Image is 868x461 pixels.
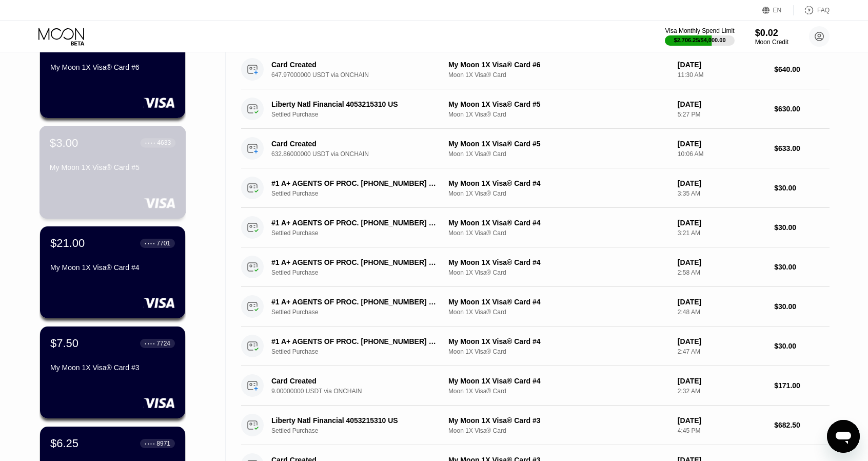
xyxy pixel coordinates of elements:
div: Settled Purchase [271,309,450,316]
div: #1 A+ AGENTS OF PROC. [PHONE_NUMBER] US [271,179,438,187]
div: Liberty Natl Financial 4053215310 US [271,416,438,425]
div: $30.00 [774,184,830,192]
div: Settled Purchase [271,229,450,237]
div: 11:30 AM [678,71,766,79]
div: Moon 1X Visa® Card [448,71,669,79]
div: $21.00 [50,237,85,250]
div: My Moon 1X Visa® Card #5 [448,100,669,108]
div: $171.00 [774,381,830,390]
div: 2:47 AM [678,348,766,355]
div: [DATE] [678,258,766,266]
div: My Moon 1X Visa® Card #4 [50,263,175,272]
div: My Moon 1X Visa® Card #5 [50,163,175,171]
div: $0.02Moon Credit [755,28,788,46]
div: [DATE] [678,337,766,345]
div: Card Created [271,377,438,385]
div: ● ● ● ● [145,141,155,144]
div: EN [762,5,794,15]
div: [DATE] [678,179,766,187]
div: #1 A+ AGENTS OF PROC. [PHONE_NUMBER] USSettled PurchaseMy Moon 1X Visa® Card #4Moon 1X Visa® Card... [241,168,830,208]
div: My Moon 1X Visa® Card #4 [448,377,669,385]
div: #1 A+ AGENTS OF PROC. [PHONE_NUMBER] USSettled PurchaseMy Moon 1X Visa® Card #4Moon 1X Visa® Card... [241,208,830,247]
div: Card Created9.00000000 USDT via ONCHAINMy Moon 1X Visa® Card #4Moon 1X Visa® Card[DATE]2:32 AM$17... [241,366,830,406]
div: My Moon 1X Visa® Card #3 [50,363,175,372]
div: $630.00 [774,105,830,113]
div: $30.00 [774,342,830,350]
div: [DATE] [678,377,766,385]
div: EN [773,7,782,14]
div: Moon Credit [755,39,788,46]
div: [DATE] [678,298,766,306]
div: [DATE] [678,140,766,148]
div: My Moon 1X Visa® Card #4 [448,219,669,227]
div: Liberty Natl Financial 4053215310 USSettled PurchaseMy Moon 1X Visa® Card #3Moon 1X Visa® Card[DA... [241,406,830,445]
div: #1 A+ AGENTS OF PROC. [PHONE_NUMBER] USSettled PurchaseMy Moon 1X Visa® Card #4Moon 1X Visa® Card... [241,247,830,287]
div: 2:32 AM [678,388,766,395]
div: 10:06 AM [678,150,766,158]
div: $2,706.25 / $4,000.00 [674,37,726,43]
div: #1 A+ AGENTS OF PROC. [PHONE_NUMBER] US [271,219,438,227]
div: My Moon 1X Visa® Card #4 [448,337,669,345]
div: 632.86000000 USDT via ONCHAIN [271,150,450,158]
iframe: Button to launch messaging window [827,420,860,453]
div: My Moon 1X Visa® Card #5 [448,140,669,148]
div: Settled Purchase [271,427,450,434]
div: Moon 1X Visa® Card [448,309,669,316]
div: $633.00 [774,144,830,152]
div: 2:48 AM [678,309,766,316]
div: My Moon 1X Visa® Card #4 [448,298,669,306]
div: #1 A+ AGENTS OF PROC. [PHONE_NUMBER] USSettled PurchaseMy Moon 1X Visa® Card #4Moon 1X Visa® Card... [241,326,830,366]
div: 4633 [157,139,171,146]
div: $30.00 [774,223,830,232]
div: My Moon 1X Visa® Card #3 [448,416,669,425]
div: #1 A+ AGENTS OF PROC. [PHONE_NUMBER] US [271,258,438,266]
div: $21.00● ● ● ●7701My Moon 1X Visa® Card #4 [40,226,185,318]
div: 8971 [156,440,170,447]
div: FAQ [794,5,830,15]
div: 7724 [156,340,170,347]
div: $640.00 [774,65,830,73]
div: Card Created632.86000000 USDT via ONCHAINMy Moon 1X Visa® Card #5Moon 1X Visa® Card[DATE]10:06 AM... [241,129,830,168]
div: Card Created647.97000000 USDT via ONCHAINMy Moon 1X Visa® Card #6Moon 1X Visa® Card[DATE]11:30 AM... [241,50,830,89]
div: #1 A+ AGENTS OF PROC. [PHONE_NUMBER] US [271,337,438,345]
div: $7.50● ● ● ●7724My Moon 1X Visa® Card #3 [40,326,185,418]
div: $7.50 [50,337,78,350]
div: Settled Purchase [271,348,450,355]
div: 4:45 PM [678,427,766,434]
div: My Moon 1X Visa® Card #4 [448,179,669,187]
div: Settled Purchase [271,269,450,276]
div: 3:21 AM [678,229,766,237]
div: [DATE] [678,100,766,108]
div: ● ● ● ● [145,342,155,345]
div: 3:35 AM [678,190,766,197]
div: Moon 1X Visa® Card [448,427,669,434]
div: Moon 1X Visa® Card [448,388,669,395]
div: Moon 1X Visa® Card [448,150,669,158]
div: Visa Monthly Spend Limit [665,27,734,34]
div: Settled Purchase [271,190,450,197]
div: Moon 1X Visa® Card [448,348,669,355]
div: Settled Purchase [271,111,450,118]
div: $30.00 [774,263,830,271]
div: [DATE] [678,416,766,425]
div: [DATE] [678,61,766,69]
div: 2:58 AM [678,269,766,276]
div: Liberty Natl Financial 4053215310 US [271,100,438,108]
div: #1 A+ AGENTS OF PROC. [PHONE_NUMBER] USSettled PurchaseMy Moon 1X Visa® Card #4Moon 1X Visa® Card... [241,287,830,326]
div: My Moon 1X Visa® Card #4 [448,258,669,266]
div: My Moon 1X Visa® Card #6 [448,61,669,69]
div: $0.02 [755,28,788,39]
div: $6.25 [50,437,78,450]
div: FAQ [817,7,830,14]
div: #1 A+ AGENTS OF PROC. [PHONE_NUMBER] US [271,298,438,306]
div: 5:27 PM [678,111,766,118]
div: $3.00 [50,136,78,149]
div: Moon 1X Visa® Card [448,111,669,118]
div: Visa Monthly Spend Limit$2,706.25/$4,000.00 [665,27,734,46]
div: Card Created [271,61,438,69]
div: Moon 1X Visa® Card [448,190,669,197]
div: My Moon 1X Visa® Card #6 [50,63,175,71]
div: 9.00000000 USDT via ONCHAIN [271,388,450,395]
div: $10.00● ● ● ●5382My Moon 1X Visa® Card #6 [40,26,185,118]
div: $30.00 [774,302,830,311]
